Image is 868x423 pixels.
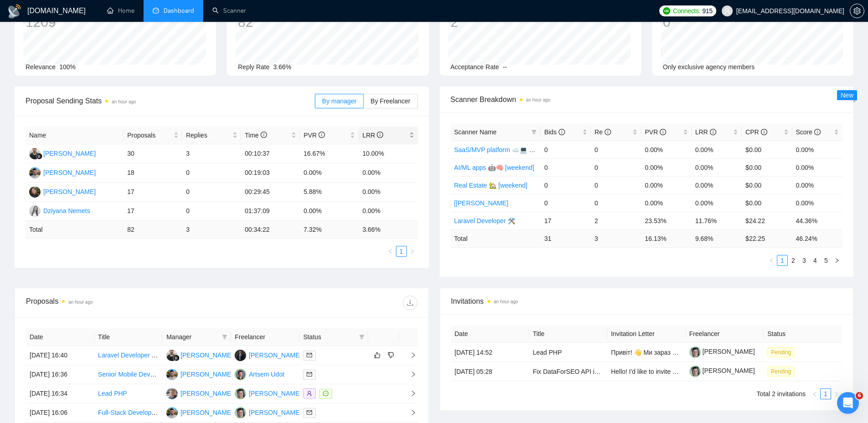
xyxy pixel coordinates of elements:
iframe: Intercom live chat [837,392,859,414]
td: 2 [591,212,641,229]
li: Total 2 invitations [757,388,806,399]
td: [DATE] 16:40 [26,346,94,365]
td: 0 [182,163,241,183]
td: 16.67% [300,144,359,163]
span: mail [307,410,312,415]
span: Status [303,332,355,342]
td: Senior Mobile Developer Needed for Innovative Project [94,365,163,384]
span: New [841,92,853,99]
a: 1 [777,255,787,265]
a: [PERSON_NAME] [689,348,755,355]
span: CPR [745,128,767,136]
a: AUArtsem Udot [235,370,284,377]
button: left [766,255,777,266]
td: [DATE] 05:28 [451,362,529,381]
th: Freelancer [231,328,299,346]
span: Re [595,128,611,136]
td: 0.00% [641,176,691,194]
th: Name [26,127,123,144]
li: Previous Page [809,388,820,399]
td: 17 [123,183,182,202]
th: Invitation Letter [607,325,686,343]
td: 44.36% [792,212,842,229]
td: 00:10:37 [241,144,300,163]
div: [PERSON_NAME] [43,168,96,178]
td: 30 [123,144,182,163]
td: 16.13 % [641,229,691,247]
td: [DATE] 16:34 [26,384,94,403]
span: right [834,392,839,397]
div: [PERSON_NAME] [43,148,96,158]
img: upwork-logo.png [663,7,670,15]
img: FG [166,350,178,361]
a: AI/ML apps 🤖🧠 [weekend] [454,164,534,171]
span: Invitations [451,296,842,307]
div: [PERSON_NAME] [249,408,301,418]
td: 0.00% [641,194,691,212]
span: filter [222,334,227,340]
td: 0.00% [641,141,691,158]
span: info-circle [814,129,821,135]
span: 915 [702,6,712,16]
td: 3 [182,221,241,239]
a: YN[PERSON_NAME] [235,408,301,416]
img: gigradar-bm.png [36,153,42,159]
td: 0.00% [792,141,842,158]
img: AK [166,407,178,418]
td: Full-Stack Developer for Dental Payment Platform (Worldpay + PMS Integration + Recurring Billing) [94,403,163,423]
a: Laravel Developer (Fullstack) [98,352,181,359]
td: 00:34:22 [241,221,300,239]
span: info-circle [318,132,325,138]
td: 0.00% [692,194,742,212]
td: $0.00 [742,176,792,194]
button: right [831,388,842,399]
span: Proposals [127,130,172,140]
button: download [403,296,417,310]
td: 9.68 % [692,229,742,247]
span: Acceptance Rate [451,63,499,71]
a: DNDziyana Nemets [29,207,90,214]
li: 4 [810,255,821,266]
img: logo [7,4,22,19]
td: 46.24 % [792,229,842,247]
a: [PERSON_NAME] [689,367,755,374]
div: [PERSON_NAME] [180,388,233,398]
img: c1Tebym3BND9d52IcgAhOjDIggZNrr93DrArCnDDhQCo9DNa2fMdUdlKkX3cX7l7jn [689,366,701,377]
img: FG [29,148,41,159]
span: user [724,8,730,14]
button: like [372,350,383,361]
span: right [403,352,416,358]
span: 6 [856,392,863,399]
span: info-circle [605,129,611,135]
time: an hour ago [494,299,518,304]
a: 4 [810,255,820,265]
span: Scanner Breakdown [451,94,843,105]
img: AS [235,350,246,361]
a: 2 [788,255,798,265]
li: Previous Page [385,246,396,257]
td: 00:19:03 [241,163,300,183]
time: an hour ago [526,97,550,102]
td: 0.00% [641,158,691,176]
li: Next Page [407,246,418,257]
span: mail [307,372,312,377]
a: YN[PERSON_NAME] [235,389,301,397]
span: like [374,352,380,359]
a: SaaS/MVP platform ☁️💻 [weekend] [454,146,558,153]
li: 1 [777,255,788,266]
img: DN [29,205,41,217]
a: setting [850,7,864,15]
li: Next Page [832,255,842,266]
th: Replies [182,127,241,144]
td: 0.00% [359,183,417,202]
span: info-circle [660,129,666,135]
td: 0 [540,194,591,212]
span: filter [357,330,366,344]
img: WY [166,388,178,399]
th: Title [94,328,163,346]
span: filter [529,125,539,139]
button: left [809,388,820,399]
span: 100% [59,63,76,71]
th: Title [529,325,607,343]
span: Proposal Sending Stats [26,95,315,107]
